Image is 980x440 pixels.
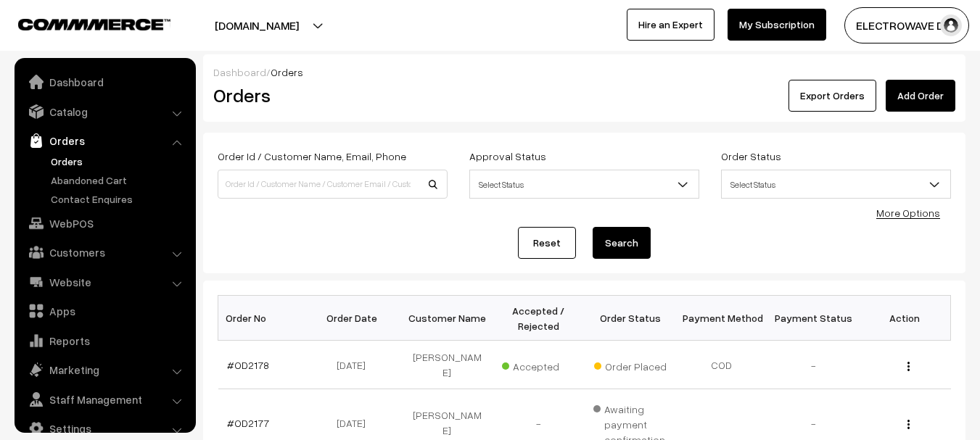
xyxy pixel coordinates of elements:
[213,84,446,107] h2: Orders
[676,296,767,341] th: Payment Method
[585,296,676,341] th: Order Status
[859,296,950,341] th: Action
[218,170,448,199] input: Order Id / Customer Name / Customer Email / Customer Phone
[401,341,493,389] td: [PERSON_NAME]
[18,386,191,412] a: Staff Management
[518,227,576,259] a: Reset
[18,328,191,354] a: Reports
[18,269,191,295] a: Website
[767,341,859,389] td: -
[218,296,310,341] th: Order No
[164,7,350,43] button: [DOMAIN_NAME]
[940,14,962,36] img: user
[47,191,191,207] a: Contact Enquires
[594,355,667,374] span: Order Placed
[907,420,910,429] img: Menu
[627,9,715,41] a: Hire an Expert
[227,359,269,371] a: #OD2178
[47,154,191,169] a: Orders
[676,341,767,389] td: COD
[844,7,969,43] button: ELECTROWAVE DE…
[18,128,191,154] a: Orders
[886,80,955,112] a: Add Order
[18,99,191,125] a: Catalog
[18,298,191,324] a: Apps
[227,417,269,429] a: #OD2177
[493,296,584,341] th: Accepted / Rejected
[469,170,699,199] span: Select Status
[907,362,910,371] img: Menu
[213,65,955,80] div: /
[767,296,859,341] th: Payment Status
[502,355,575,374] span: Accepted
[18,69,191,95] a: Dashboard
[310,341,401,389] td: [DATE]
[728,9,826,41] a: My Subscription
[470,172,699,197] span: Select Status
[593,227,651,259] button: Search
[721,170,951,199] span: Select Status
[721,149,781,164] label: Order Status
[310,296,401,341] th: Order Date
[788,80,876,112] button: Export Orders
[722,172,950,197] span: Select Status
[213,66,266,78] a: Dashboard
[218,149,406,164] label: Order Id / Customer Name, Email, Phone
[18,210,191,236] a: WebPOS
[469,149,546,164] label: Approval Status
[47,173,191,188] a: Abandoned Cart
[401,296,493,341] th: Customer Name
[18,19,170,30] img: COMMMERCE
[18,239,191,265] a: Customers
[18,357,191,383] a: Marketing
[876,207,940,219] a: More Options
[271,66,303,78] span: Orders
[18,14,145,32] a: COMMMERCE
